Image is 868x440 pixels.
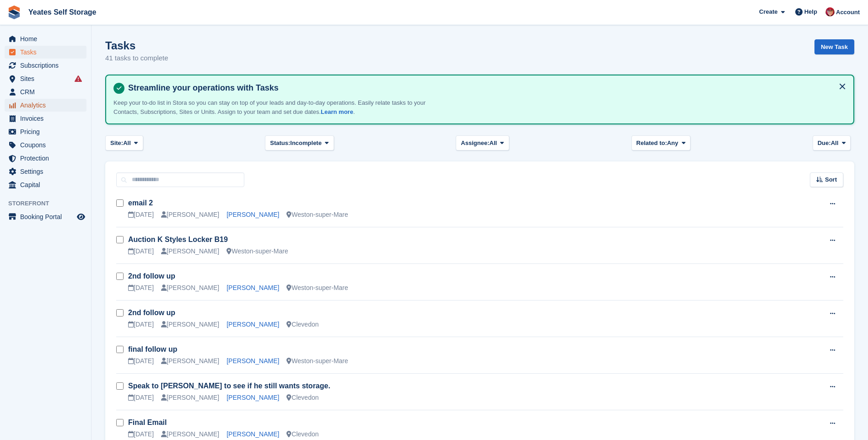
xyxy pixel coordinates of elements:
button: Assignee: All [456,135,509,150]
div: [DATE] [128,393,154,402]
p: 41 tasks to complete [105,53,168,64]
span: Any [667,139,679,148]
span: CRM [20,86,75,98]
a: menu [5,210,86,223]
span: Sort [825,175,837,184]
div: [PERSON_NAME] [161,429,219,439]
div: [PERSON_NAME] [161,247,219,256]
a: menu [5,165,86,178]
span: Analytics [20,99,75,112]
div: Weston-super-Mare [226,247,288,256]
a: menu [5,139,86,151]
span: All [490,139,497,148]
span: Subscriptions [20,59,75,72]
p: Keep your to-do list in Stora so you can stay on top of your leads and day-to-day operations. Eas... [113,98,434,116]
a: New Task [814,39,854,54]
div: [DATE] [128,210,154,220]
span: Related to: [636,139,667,148]
img: Wendie Tanner [825,7,835,16]
a: 2nd follow up [128,309,175,317]
div: [DATE] [128,429,154,439]
button: Due: All [813,135,851,150]
span: Due: [818,139,831,148]
a: [PERSON_NAME] [226,357,279,365]
span: Pricing [20,125,75,138]
a: menu [5,59,86,72]
i: Smart entry sync failures have occurred [75,75,82,82]
span: Assignee: [461,139,489,148]
h4: Streamline your operations with Tasks [124,83,846,93]
a: menu [5,86,86,98]
span: Booking Portal [20,210,75,223]
a: Auction K Styles Locker B19 [128,236,228,243]
div: [DATE] [128,356,154,366]
span: Settings [20,165,75,178]
h1: Tasks [105,39,168,52]
a: final follow up [128,345,178,353]
span: Help [804,7,817,16]
span: All [123,139,131,148]
span: Status: [270,139,290,148]
div: [DATE] [128,283,154,293]
div: [PERSON_NAME] [161,356,219,366]
span: Home [20,32,75,45]
span: All [831,139,839,148]
a: 2nd follow up [128,272,175,280]
span: Site: [110,139,123,148]
span: Tasks [20,46,75,59]
div: [PERSON_NAME] [161,393,219,402]
img: stora-icon-8386f47178a22dfd0bd8f6a31ec36ba5ce8667c1dd55bd0f319d3a0aa187defe.svg [7,5,21,19]
button: Status: Incomplete [265,135,334,150]
a: menu [5,112,86,125]
a: menu [5,178,86,191]
a: email 2 [128,199,153,207]
div: Weston-super-Mare [286,210,348,220]
a: Yeates Self Storage [25,5,100,20]
span: Capital [20,178,75,191]
span: Account [836,8,860,17]
span: Protection [20,152,75,165]
a: menu [5,152,86,165]
a: menu [5,125,86,138]
span: Sites [20,72,75,85]
div: [PERSON_NAME] [161,210,219,220]
a: [PERSON_NAME] [226,430,279,438]
div: Clevedon [286,320,318,329]
div: [DATE] [128,247,154,256]
a: [PERSON_NAME] [226,321,279,328]
span: Storefront [8,199,91,208]
a: menu [5,72,86,85]
a: [PERSON_NAME] [226,211,279,218]
a: [PERSON_NAME] [226,394,279,401]
a: Speak to [PERSON_NAME] to see if he still wants storage. [128,382,330,390]
a: Preview store [75,211,86,222]
button: Related to: Any [631,135,690,150]
div: Weston-super-Mare [286,356,348,366]
a: menu [5,32,86,45]
a: [PERSON_NAME] [226,284,279,291]
a: Learn more [321,108,353,115]
div: Clevedon [286,429,318,439]
span: Incomplete [290,139,322,148]
a: menu [5,46,86,59]
span: Create [759,7,777,16]
div: Clevedon [286,393,318,402]
a: Final Email [128,419,167,426]
span: Coupons [20,139,75,151]
div: [PERSON_NAME] [161,320,219,329]
button: Site: All [105,135,143,150]
div: [PERSON_NAME] [161,283,219,293]
div: Weston-super-Mare [286,283,348,293]
div: [DATE] [128,320,154,329]
a: menu [5,99,86,112]
span: Invoices [20,112,75,125]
